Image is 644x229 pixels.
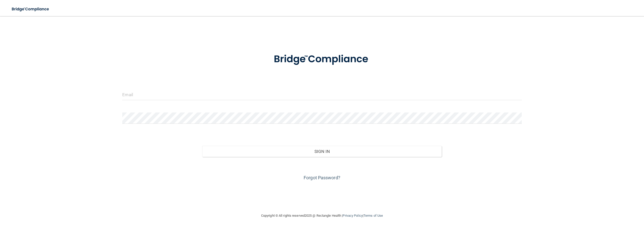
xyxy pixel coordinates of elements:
button: Sign In [202,146,442,157]
a: Terms of Use [364,214,383,217]
a: Privacy Policy [343,214,363,217]
input: Email [122,89,521,100]
img: bridge_compliance_login_screen.278c3ca4.svg [263,46,381,72]
img: bridge_compliance_login_screen.278c3ca4.svg [8,4,54,14]
a: Forgot Password? [304,175,340,180]
div: Copyright © All rights reserved 2025 @ Rectangle Health | | [230,208,414,224]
